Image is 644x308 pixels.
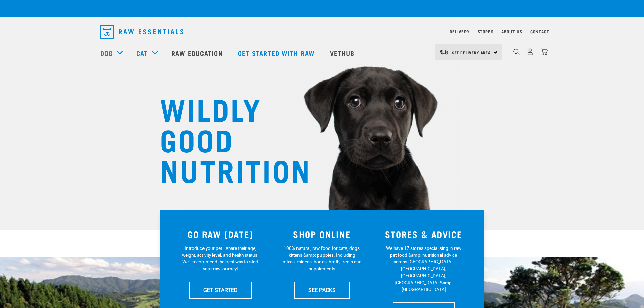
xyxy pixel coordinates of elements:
[513,49,520,55] img: home-icon-1@2x.png
[160,93,295,184] h1: WILDLY GOOD NUTRITION
[174,229,267,239] h3: GO RAW [DATE]
[384,245,463,293] p: We have 17 stores specialising in raw pet food &amp; nutritional advice across [GEOGRAPHIC_DATA],...
[439,49,449,55] img: van-moving.png
[136,48,148,58] a: Cat
[501,30,522,33] a: About Us
[478,30,494,33] a: Stores
[95,22,549,41] nav: dropdown navigation
[181,245,260,273] p: Introduce your pet—share their age, weight, activity level, and health status. We'll recommend th...
[189,282,252,299] a: GET STARTED
[100,25,183,39] img: Raw Essentials Logo
[323,40,363,67] a: Vethub
[282,245,362,273] p: 100% natural, raw food for cats, dogs, kittens &amp; puppies. Including mixes, minces, bones, bro...
[530,30,549,33] a: Contact
[275,229,369,239] h3: SHOP ONLINE
[541,48,548,55] img: home-icon@2x.png
[450,30,469,33] a: Delivery
[165,40,231,67] a: Raw Education
[527,48,534,55] img: user.png
[294,282,350,299] a: SEE PACKS
[377,229,471,239] h3: STORES & ADVICE
[100,48,113,58] a: Dog
[231,40,323,67] a: Get started with Raw
[452,51,491,54] span: Set Delivery Area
